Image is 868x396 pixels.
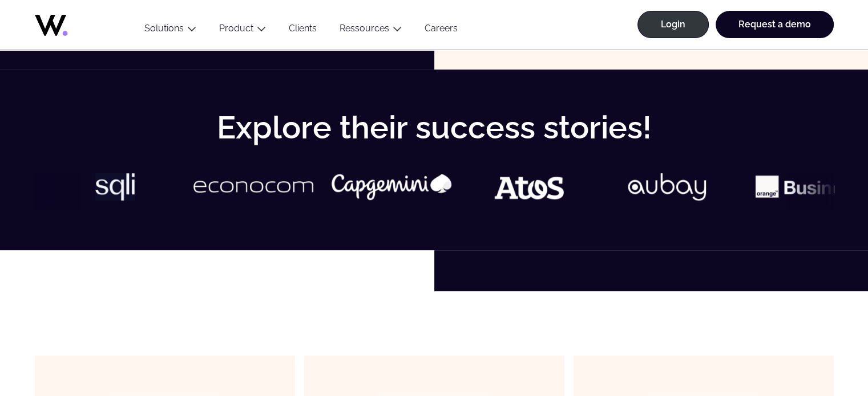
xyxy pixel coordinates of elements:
button: Product [208,23,277,38]
a: Request a demo [716,11,834,38]
a: Ressources [340,23,389,34]
button: Ressources [328,23,413,38]
a: Clients [277,23,328,38]
h2: Explore their success stories! [142,111,726,145]
a: Login [637,11,709,38]
iframe: Chatbot [793,321,852,380]
a: Careers [413,23,469,38]
button: Solutions [133,23,208,38]
a: Product [219,23,253,34]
